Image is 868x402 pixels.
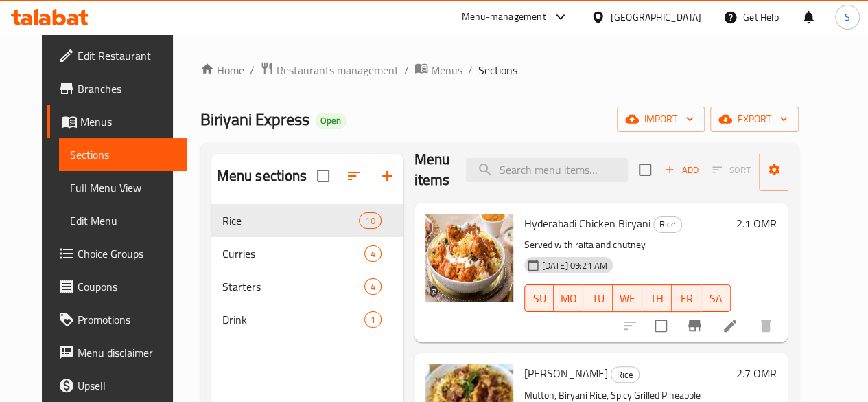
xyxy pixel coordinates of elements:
[707,289,725,309] span: SA
[250,62,255,78] li: /
[648,289,666,309] span: TH
[468,62,473,78] li: /
[222,311,364,328] span: Drink
[211,199,403,342] nav: Menu sections
[663,162,700,178] span: Add
[47,303,187,336] a: Promotions
[701,284,731,312] button: SA
[80,113,176,130] span: Menus
[736,214,777,233] h6: 2.1 OMR
[211,270,403,303] div: Starters4
[654,216,681,232] span: Rice
[78,377,176,394] span: Upsell
[583,284,613,312] button: TU
[537,259,613,272] span: [DATE] 09:21 AM
[524,284,554,312] button: SU
[554,284,583,312] button: MO
[78,47,176,64] span: Edit Restaurant
[315,113,347,129] div: Open
[611,10,701,25] div: [GEOGRAPHIC_DATA]
[47,336,187,369] a: Menu disclaimer
[47,39,187,72] a: Edit Restaurant
[309,161,338,190] span: Select all sections
[200,61,799,79] nav: breadcrumb
[589,289,607,309] span: TU
[659,159,703,181] span: Add item
[628,111,694,128] span: import
[59,138,187,171] a: Sections
[678,309,711,342] button: Branch-specific-item
[659,159,703,181] button: Add
[721,111,788,128] span: export
[631,155,659,184] span: Select section
[653,216,682,233] div: Rice
[478,62,517,78] span: Sections
[364,245,382,262] div: items
[736,364,777,383] h6: 2.7 OMR
[710,107,799,132] button: export
[617,107,705,132] button: import
[414,61,462,79] a: Menus
[70,212,176,229] span: Edit Menu
[338,159,371,192] span: Sort sections
[78,80,176,97] span: Branches
[222,212,360,229] span: Rice
[618,289,637,309] span: WE
[78,278,176,295] span: Coupons
[770,153,840,187] span: Manage items
[613,284,642,312] button: WE
[845,10,850,25] span: S
[462,9,546,25] div: Menu-management
[217,166,307,186] h2: Menu sections
[759,148,851,191] button: Manage items
[70,179,176,196] span: Full Menu View
[703,159,759,181] span: Select section first
[364,311,382,328] div: items
[78,245,176,262] span: Choice Groups
[200,104,309,135] span: Biriyani Express
[524,213,650,234] span: Hyderabadi Chicken Biryani
[365,313,381,326] span: 1
[359,212,381,229] div: items
[425,214,513,302] img: Hyderabadi Chicken Biryani
[559,289,578,309] span: MO
[365,280,381,293] span: 4
[211,237,403,270] div: Curries4
[200,62,244,78] a: Home
[59,171,187,204] a: Full Menu View
[315,115,347,126] span: Open
[524,363,608,383] span: [PERSON_NAME]
[414,149,450,190] h2: Menu items
[404,62,409,78] li: /
[677,289,696,309] span: FR
[360,214,380,227] span: 10
[47,72,187,105] a: Branches
[222,278,364,295] span: Starters
[78,344,176,361] span: Menu disclaimer
[611,367,639,383] span: Rice
[211,204,403,237] div: Rice10
[222,245,364,262] span: Curries
[524,236,731,254] p: Served with raita and chutney
[672,284,701,312] button: FR
[611,366,640,383] div: Rice
[78,311,176,328] span: Promotions
[47,270,187,303] a: Coupons
[70,146,176,163] span: Sections
[59,204,187,237] a: Edit Menu
[47,105,187,138] a: Menus
[364,278,382,295] div: items
[722,317,738,334] a: Edit menu item
[371,159,403,192] button: Add section
[646,311,675,340] span: Select to update
[260,61,399,79] a: Restaurants management
[466,158,628,182] input: search
[47,237,187,270] a: Choice Groups
[431,62,462,78] span: Menus
[47,369,187,402] a: Upsell
[749,309,782,342] button: delete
